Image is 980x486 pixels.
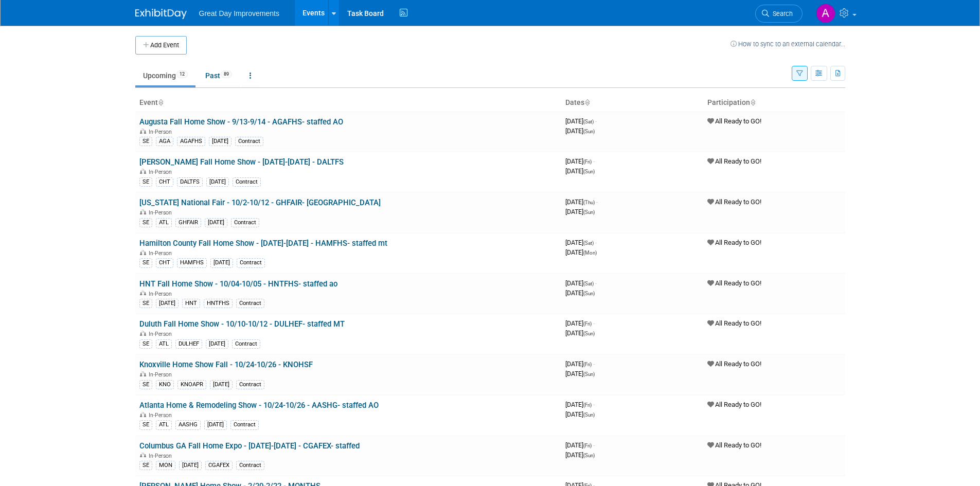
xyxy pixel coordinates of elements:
[156,380,174,389] div: KNO
[232,339,260,349] div: Contract
[139,239,387,248] a: Hamilton County Fall Home Show - [DATE]-[DATE] - HAMFHS- staffed mt
[583,331,595,336] span: (Sun)
[565,370,595,377] span: [DATE]
[156,218,172,227] div: ATL
[596,198,598,206] span: -
[139,380,152,389] div: SE
[235,137,263,146] div: Contract
[175,420,201,429] div: AASHG
[175,339,202,349] div: DULHEF
[816,4,835,23] img: Akeela Miller
[139,177,152,187] div: SE
[139,198,381,207] a: [US_STATE] National Fair - 10/2-10/12 - GHFAIR- [GEOGRAPHIC_DATA]
[140,371,146,376] img: In-Person Event
[139,157,344,167] a: [PERSON_NAME] Fall Home Show - [DATE]-[DATE] - DALTFS
[707,401,761,408] span: All Ready to GO!
[561,94,703,112] th: Dates
[730,40,845,48] a: How to sync to an external calendar...
[139,299,152,308] div: SE
[182,299,200,308] div: HNT
[583,412,595,418] span: (Sun)
[593,157,595,165] span: -
[583,129,595,134] span: (Sun)
[135,9,187,19] img: ExhibitDay
[750,98,755,106] a: Sort by Participation Type
[707,157,761,165] span: All Ready to GO!
[156,177,173,187] div: CHT
[583,119,594,124] span: (Sat)
[140,291,146,296] img: In-Person Event
[565,117,597,125] span: [DATE]
[149,453,175,459] span: In-Person
[149,331,175,337] span: In-Person
[156,258,173,267] div: CHT
[139,360,313,369] a: Knoxville Home Show Fall - 10/24-10/26 - KNOHSF
[583,209,595,215] span: (Sun)
[565,167,595,175] span: [DATE]
[707,279,761,287] span: All Ready to GO!
[135,66,195,85] a: Upcoming12
[236,299,264,308] div: Contract
[135,36,187,55] button: Add Event
[175,218,201,227] div: GHFAIR
[140,129,146,134] img: In-Person Event
[177,258,207,267] div: HAMFHS
[198,66,240,85] a: Past89
[139,339,152,349] div: SE
[593,319,595,327] span: -
[707,319,761,327] span: All Ready to GO!
[583,453,595,458] span: (Sun)
[583,169,595,174] span: (Sun)
[236,461,264,470] div: Contract
[565,127,595,135] span: [DATE]
[139,137,152,146] div: SE
[199,9,279,17] span: Great Day Improvements
[583,250,597,256] span: (Mon)
[565,319,595,327] span: [DATE]
[156,420,172,429] div: ATL
[565,279,597,287] span: [DATE]
[209,137,231,146] div: [DATE]
[204,420,227,429] div: [DATE]
[135,94,561,112] th: Event
[139,279,337,289] a: HNT Fall Home Show - 10/04-10/05 - HNTFHS- staffed ao
[565,401,595,408] span: [DATE]
[584,98,590,106] a: Sort by Start Date
[583,362,592,367] span: (Fri)
[221,70,232,78] span: 89
[156,461,175,470] div: MON
[139,117,343,127] a: Augusta Fall Home Show - 9/13-9/14 - AGAFHS- staffed AO
[565,451,595,459] span: [DATE]
[565,157,595,165] span: [DATE]
[583,402,592,408] span: (Fri)
[707,441,761,449] span: All Ready to GO!
[179,461,202,470] div: [DATE]
[583,240,594,246] span: (Sat)
[233,177,261,187] div: Contract
[565,329,595,337] span: [DATE]
[139,420,152,429] div: SE
[565,410,595,418] span: [DATE]
[565,289,595,297] span: [DATE]
[565,360,595,368] span: [DATE]
[593,401,595,408] span: -
[565,208,595,215] span: [DATE]
[149,129,175,135] span: In-Person
[237,258,265,267] div: Contract
[177,177,203,187] div: DALTFS
[140,209,146,214] img: In-Person Event
[769,10,793,17] span: Search
[707,198,761,206] span: All Ready to GO!
[583,281,594,286] span: (Sat)
[707,360,761,368] span: All Ready to GO!
[206,339,228,349] div: [DATE]
[583,321,592,327] span: (Fri)
[156,339,172,349] div: ATL
[205,218,227,227] div: [DATE]
[595,279,597,287] span: -
[204,299,233,308] div: HNTFHS
[139,319,345,329] a: Duluth Fall Home Show - 10/10-10/12 - DULHEF- staffed MT
[703,94,845,112] th: Participation
[139,461,152,470] div: SE
[231,218,259,227] div: Contract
